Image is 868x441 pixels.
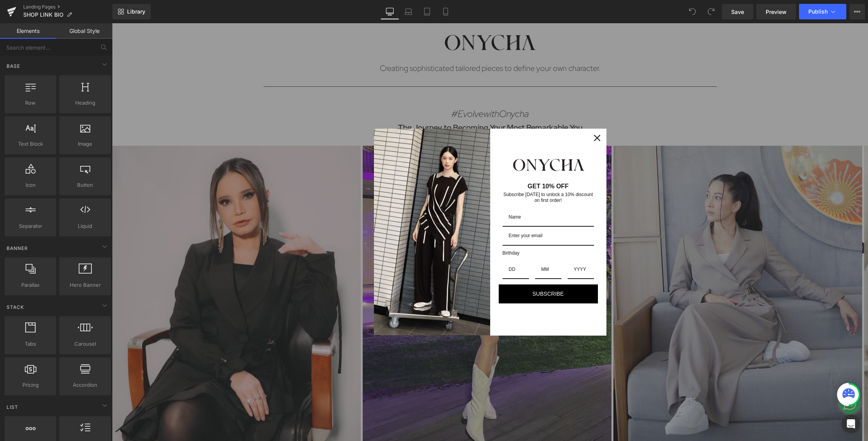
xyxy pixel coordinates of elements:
span: Image [62,140,108,148]
input: FirstName field [391,185,482,203]
span: Parallax [7,281,54,289]
a: Preview [756,4,796,19]
a: Global Style [56,23,112,39]
button: More [849,4,865,19]
button: Redo [703,4,719,19]
button: Undo [685,4,700,19]
input: Day input [391,237,417,256]
span: Carousel [62,340,108,348]
a: Desktop [381,4,399,19]
div: Open Intercom Messenger [842,415,860,433]
a: Landing Pages [23,4,112,10]
div: Birthday [391,237,482,256]
span: Button [62,181,108,189]
span: List [6,403,19,411]
span: Banner [6,245,29,252]
button: Publish [799,4,846,19]
span: Heading [62,99,108,107]
input: Year input [456,237,482,256]
button: Close [476,105,494,124]
button: SUBSCRIBE [386,260,487,281]
span: Preview [766,8,787,16]
span: Hero Banner [62,281,108,289]
span: Row [7,99,54,107]
h3: Subscribe [DATE] to unlock a 10% discount on first order! [391,169,482,180]
strong: GET 10% OFF [416,160,457,166]
svg: close icon [482,112,488,118]
span: Tabs [7,340,54,348]
span: Accordion [62,381,108,389]
span: Text Block [7,140,54,148]
span: Publish [808,9,828,15]
a: Tablet [418,4,436,19]
input: Email field [391,203,482,222]
span: Pricing [7,381,54,389]
span: Icon [7,181,54,189]
a: Mobile [436,4,455,19]
span: Library [127,8,145,15]
label: Birthday [391,222,482,237]
span: Stack [6,303,25,311]
a: New Library [112,4,151,19]
span: Save [731,8,744,16]
input: Month input [423,237,449,256]
span: Separator [7,222,54,230]
span: SHOP LINK BIO [23,12,64,18]
a: Laptop [399,4,418,19]
span: Liquid [62,222,108,230]
span: Base [6,62,21,70]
